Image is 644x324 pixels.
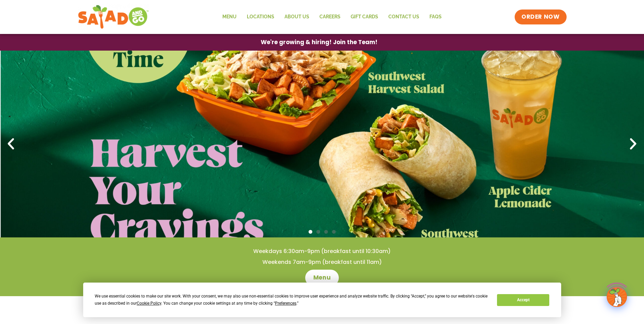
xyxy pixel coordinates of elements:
div: We use essential cookies to make our site work. With your consent, we may also use non-essential ... [95,293,489,307]
span: Preferences [275,301,296,306]
a: About Us [279,9,314,25]
span: Go to slide 1 [309,230,312,234]
img: new-SAG-logo-768×292 [78,3,149,31]
a: ORDER NOW [515,10,566,24]
span: We're growing & hiring! Join the Team! [261,39,378,45]
span: Menu [313,274,331,282]
a: We're growing & hiring! Join the Team! [251,34,388,50]
h4: Weekends 7am-9pm (breakfast until 11am) [14,258,630,266]
nav: Menu [217,9,447,25]
span: Cookie Policy [137,301,161,306]
div: Cookie Consent Prompt [83,283,561,317]
a: FAQs [424,9,447,25]
button: Accept [497,294,549,306]
span: Go to slide 3 [324,230,328,234]
a: Contact Us [383,9,424,25]
a: Menu [305,270,339,286]
span: Go to slide 4 [332,230,336,234]
span: Go to slide 2 [316,230,320,234]
a: GIFT CARDS [346,9,383,25]
div: Next slide [626,137,641,151]
a: Careers [314,9,346,25]
a: Locations [242,9,279,25]
span: ORDER NOW [521,13,559,21]
div: Previous slide [3,137,18,151]
h4: Weekdays 6:30am-9pm (breakfast until 10:30am) [14,248,630,255]
a: Menu [217,9,242,25]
